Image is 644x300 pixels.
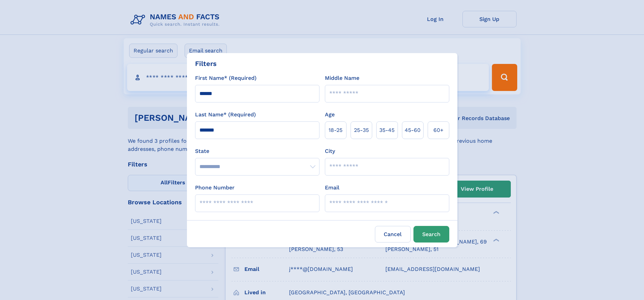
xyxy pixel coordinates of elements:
[433,126,444,134] span: 60+
[329,126,342,134] span: 18‑25
[195,111,256,119] label: Last Name* (Required)
[325,147,335,155] label: City
[405,126,421,134] span: 45‑60
[195,59,217,69] div: Filters
[325,74,359,82] label: Middle Name
[325,184,339,192] label: Email
[379,126,395,134] span: 35‑45
[195,74,257,82] label: First Name* (Required)
[413,226,449,243] button: Search
[325,111,335,119] label: Age
[195,184,235,192] label: Phone Number
[354,126,369,134] span: 25‑35
[375,226,411,243] label: Cancel
[195,147,319,155] label: State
